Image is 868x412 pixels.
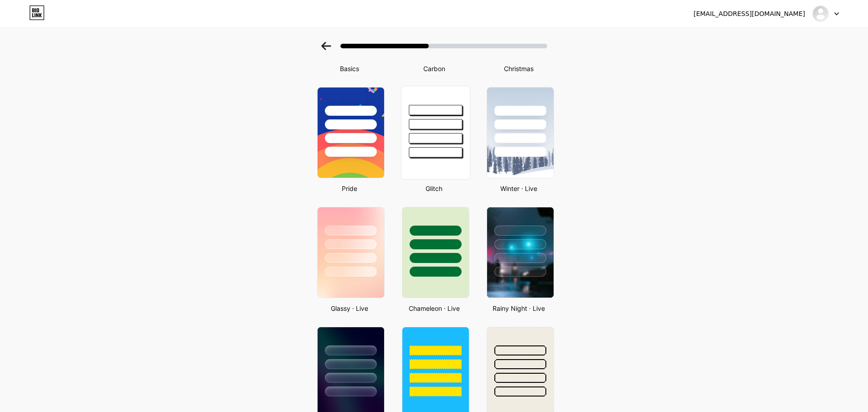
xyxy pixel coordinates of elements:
img: Tua CR Smartproperty [812,5,829,22]
div: Chameleon · Live [399,304,469,313]
div: Christmas [484,64,554,73]
div: Carbon [399,64,469,73]
div: Pride [314,184,385,193]
div: Basics [314,64,385,73]
div: Glitch [399,184,469,193]
div: [EMAIL_ADDRESS][DOMAIN_NAME] [693,9,805,19]
div: Winter · Live [484,184,554,193]
div: Rainy Night · Live [484,304,554,313]
div: Glassy · Live [314,304,385,313]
